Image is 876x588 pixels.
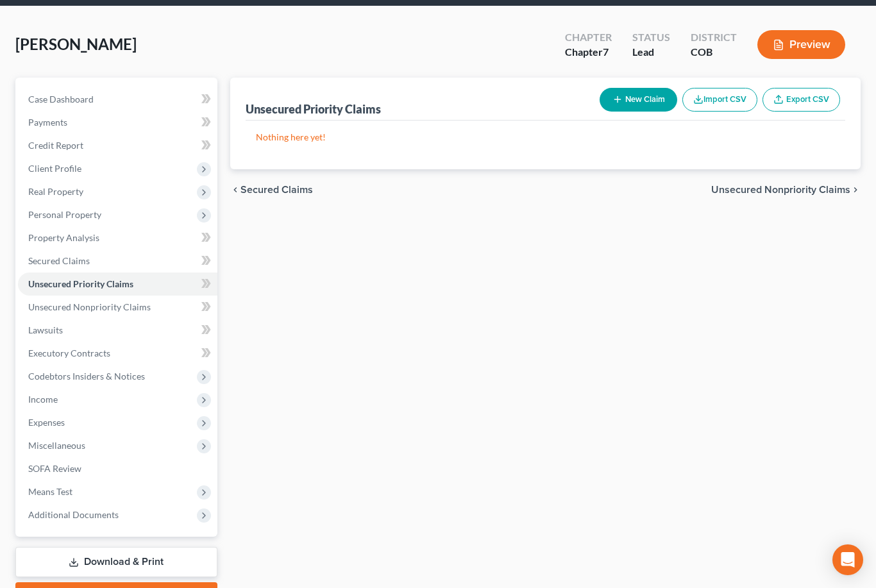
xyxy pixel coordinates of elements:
[600,88,677,112] button: New Claim
[28,440,85,451] span: Miscellaneous
[240,185,313,195] span: Secured Claims
[28,348,110,358] span: Executory Contracts
[28,486,72,497] span: Means Test
[28,278,133,289] span: Unsecured Priority Claims
[18,296,217,319] a: Unsecured Nonpriority Claims
[18,342,217,365] a: Executory Contracts
[18,249,217,273] a: Secured Claims
[28,394,58,405] span: Income
[28,255,90,266] span: Secured Claims
[28,232,99,243] span: Property Analysis
[28,163,81,174] span: Client Profile
[850,185,861,195] i: chevron_right
[28,117,67,128] span: Payments
[762,88,840,112] a: Export CSV
[18,457,217,480] a: SOFA Review
[230,185,240,195] i: chevron_left
[15,35,137,53] span: [PERSON_NAME]
[28,463,81,474] span: SOFA Review
[28,186,83,197] span: Real Property
[28,324,63,335] span: Lawsuits
[711,185,850,195] span: Unsecured Nonpriority Claims
[28,371,145,382] span: Codebtors Insiders & Notices
[632,30,670,45] div: Status
[18,88,217,111] a: Case Dashboard
[565,30,612,45] div: Chapter
[757,30,845,59] button: Preview
[832,544,863,575] div: Open Intercom Messenger
[691,45,737,60] div: COB
[28,140,83,151] span: Credit Report
[246,101,381,117] div: Unsecured Priority Claims
[711,185,861,195] button: Unsecured Nonpriority Claims chevron_right
[28,209,101,220] span: Personal Property
[18,111,217,134] a: Payments
[230,185,313,195] button: chevron_left Secured Claims
[28,94,94,105] span: Case Dashboard
[28,509,119,520] span: Additional Documents
[18,319,217,342] a: Lawsuits
[691,30,737,45] div: District
[15,547,217,577] a: Download & Print
[18,226,217,249] a: Property Analysis
[682,88,757,112] button: Import CSV
[565,45,612,60] div: Chapter
[256,131,836,144] p: Nothing here yet!
[28,417,65,428] span: Expenses
[18,134,217,157] a: Credit Report
[603,46,609,58] span: 7
[18,273,217,296] a: Unsecured Priority Claims
[632,45,670,60] div: Lead
[28,301,151,312] span: Unsecured Nonpriority Claims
